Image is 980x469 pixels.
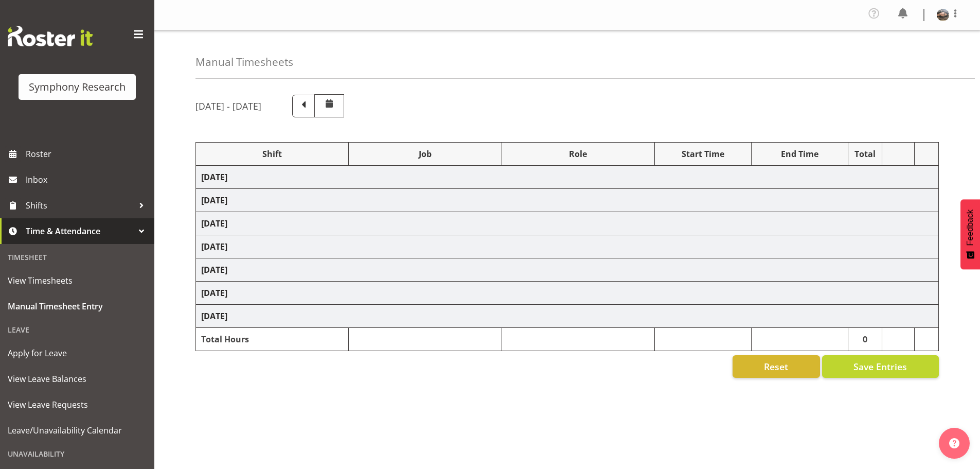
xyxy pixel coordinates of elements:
span: Save Entries [853,360,907,373]
div: Start Time [660,148,746,160]
button: Save Entries [822,355,939,378]
div: Leave [3,319,152,340]
span: Feedback [966,210,975,246]
span: Inbox [26,172,149,187]
span: Manual Timesheet Entry [8,299,147,314]
div: Job [354,148,496,160]
div: Timesheet [3,247,152,268]
td: [DATE] [196,235,939,258]
a: Leave/Unavailability Calendar [3,418,152,443]
span: Leave/Unavailability Calendar [8,423,147,438]
td: [DATE] [196,305,939,328]
td: [DATE] [196,282,939,305]
a: Apply for Leave [3,340,152,366]
span: Reset [764,360,788,373]
a: View Leave Balances [3,366,152,392]
span: Time & Attendance [26,223,134,239]
div: Total [853,148,877,160]
td: [DATE] [196,212,939,235]
a: View Timesheets [3,268,152,293]
img: help-xxl-2.png [949,438,959,448]
span: View Leave Balances [8,371,147,387]
button: Feedback - Show survey [960,199,980,269]
div: Symphony Research [29,79,126,95]
span: Roster [26,146,149,162]
span: Shifts [26,198,134,213]
span: View Timesheets [8,273,147,288]
div: End Time [757,148,843,160]
h5: [DATE] - [DATE] [195,100,261,112]
td: [DATE] [196,258,939,282]
td: [DATE] [196,166,939,189]
button: Reset [733,355,820,378]
td: [DATE] [196,189,939,212]
div: Unavailability [3,443,152,464]
span: View Leave Requests [8,397,147,412]
img: lindsay-holland6d975a4b06d72750adc3751bbfb7dc9f.png [937,9,949,21]
div: Role [507,148,649,160]
span: Apply for Leave [8,345,147,361]
a: Manual Timesheet Entry [3,293,152,319]
td: 0 [848,328,882,351]
h4: Manual Timesheets [195,56,293,68]
div: Shift [201,148,343,160]
a: View Leave Requests [3,392,152,418]
td: Total Hours [196,328,349,351]
img: Rosterit website logo [8,26,93,46]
